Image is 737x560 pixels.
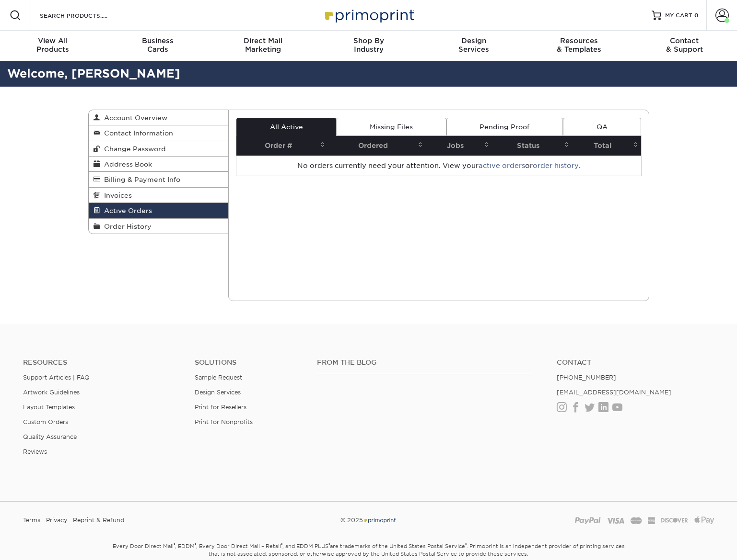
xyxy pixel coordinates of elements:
sup: ® [328,542,330,547]
a: DesignServices [421,31,526,61]
sup: ® [465,542,467,547]
a: Address Book [89,157,229,172]
a: BusinessCards [105,31,211,61]
sup: ® [174,542,175,547]
span: Direct Mail [211,36,316,45]
div: Industry [316,36,421,54]
a: Missing Files [336,118,446,136]
a: order history [533,162,578,169]
a: active orders [479,162,525,169]
span: Change Password [100,145,166,153]
a: Privacy [46,513,67,527]
a: Artwork Guidelines [23,389,80,396]
span: Business [105,36,211,45]
a: Active Orders [89,203,229,218]
th: Order # [236,136,328,156]
a: Contact Information [89,125,229,141]
a: Sample Request [195,374,242,381]
span: Contact Information [100,129,173,137]
a: Layout Templates [23,403,75,411]
img: Primoprint [363,516,397,524]
span: Address Book [100,160,152,168]
th: Total [572,136,641,156]
a: Custom Orders [23,418,68,426]
span: Order History [100,223,152,230]
div: Marketing [211,36,316,54]
input: SEARCH PRODUCTS..... [39,10,132,21]
a: Resources& Templates [526,31,632,61]
a: Reprint & Refund [73,513,124,527]
span: Account Overview [100,114,167,122]
img: Primoprint [321,5,417,25]
span: Design [421,36,526,45]
h4: Resources [23,358,180,367]
a: Support Articles | FAQ [23,374,90,381]
span: Active Orders [100,207,152,214]
th: Ordered [328,136,426,156]
a: [PHONE_NUMBER] [557,374,616,381]
span: Invoices [100,191,132,199]
a: Billing & Payment Info [89,172,229,187]
a: Contact& Support [632,31,737,61]
span: Billing & Payment Info [100,176,180,183]
a: Account Overview [89,110,229,125]
a: All Active [236,118,336,136]
a: Shop ByIndustry [316,31,421,61]
sup: ® [195,542,196,547]
span: Shop By [316,36,421,45]
td: No orders currently need your attention. View your or . [236,156,641,176]
sup: ® [281,542,282,547]
div: Cards [105,36,211,54]
h4: From the Blog [317,358,531,367]
th: Status [492,136,572,156]
th: Jobs [426,136,492,156]
div: & Support [632,36,737,54]
a: [EMAIL_ADDRESS][DOMAIN_NAME] [557,389,671,396]
a: Print for Nonprofits [195,418,253,426]
span: Resources [526,36,632,45]
a: QA [563,118,641,136]
a: Quality Assurance [23,433,77,440]
div: Services [421,36,526,54]
a: Invoices [89,188,229,203]
a: Change Password [89,141,229,157]
span: Contact [632,36,737,45]
a: Direct MailMarketing [211,31,316,61]
a: Print for Resellers [195,403,246,411]
span: 0 [694,12,699,19]
a: Terms [23,513,40,527]
a: Reviews [23,448,47,455]
div: & Templates [526,36,632,54]
a: Design Services [195,389,241,396]
h4: Solutions [195,358,303,367]
a: Order History [89,219,229,234]
a: Contact [557,358,714,367]
span: MY CART [665,11,692,20]
div: © 2025 [251,513,486,527]
a: Pending Proof [446,118,563,136]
